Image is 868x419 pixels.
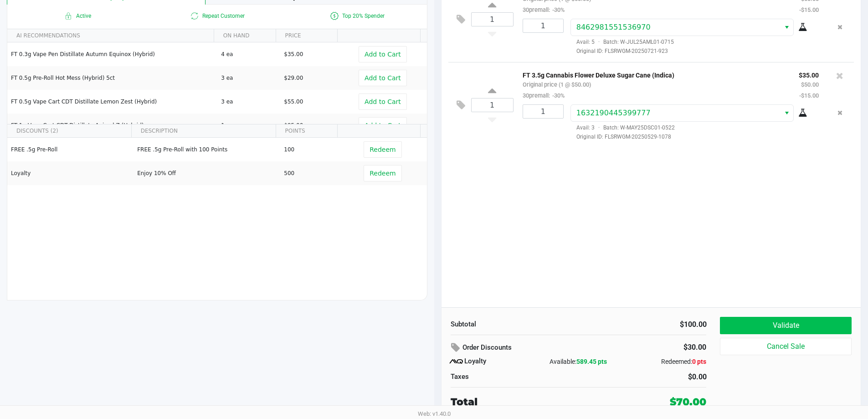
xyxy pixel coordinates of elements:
[284,122,303,129] span: $95.00
[7,10,147,21] span: Active
[133,138,280,161] td: FREE .5g Pre-Roll with 100 Points
[7,29,427,124] div: Data table
[63,10,74,21] inline-svg: Active loyalty member
[570,47,819,55] span: Original ID: FLSRWGM-20250721-923
[276,29,338,42] th: PRICE
[365,98,401,105] span: Add to Cart
[780,19,793,36] button: Select
[370,170,395,177] span: Redeem
[536,357,621,367] div: Available:
[523,6,565,13] small: 30premall:
[576,358,607,365] span: 589.45 pts
[576,23,651,31] span: 8462981551536970
[550,92,565,99] span: -30%
[720,338,851,355] button: Cancel Sale
[570,124,675,131] span: Avail: 3 Batch: W-MAY25DSC01-0522
[586,319,707,330] div: $100.00
[364,141,401,158] button: Redeem
[359,70,407,86] button: Add to Cart
[329,10,340,21] inline-svg: Is a top 20% spender
[692,358,706,365] span: 0 pts
[359,46,407,62] button: Add to Cart
[799,6,819,13] small: -$15.00
[280,138,343,161] td: 100
[720,317,851,334] button: Validate
[7,29,214,42] th: AI RECOMMENDATIONS
[370,146,395,153] span: Redeem
[7,138,133,161] td: FREE .5g Pre-Roll
[147,10,287,21] span: Repeat Customer
[7,124,131,138] th: DISCOUNTS (2)
[799,92,819,99] small: -$15.00
[595,124,603,131] span: ·
[7,124,427,275] div: Data table
[523,92,565,99] small: 30premall:
[217,66,280,90] td: 3 ea
[7,90,217,114] td: FT 0.5g Vape Cart CDT Distillate Lemon Zest (Hybrid)
[364,165,401,181] button: Redeem
[284,75,303,81] span: $29.00
[217,90,280,114] td: 3 ea
[834,104,846,121] button: Remove the package from the orderLine
[801,81,819,88] small: $50.00
[523,81,591,88] small: Original price (1 @ $50.00)
[451,394,612,409] div: Total
[523,69,785,79] p: FT 3.5g Cannabis Flower Deluxe Sugar Cane (Indica)
[570,133,819,141] span: Original ID: FLSRWGM-20250529-1078
[621,357,706,367] div: Redeemed:
[7,114,217,137] td: FT 1g Vape Cart CDT Distillate Animal Z (Hybrid)
[284,98,303,105] span: $55.00
[451,340,617,356] div: Order Discounts
[451,319,572,330] div: Subtotal
[799,69,819,79] p: $35.00
[834,19,846,36] button: Remove the package from the orderLine
[7,161,133,185] td: Loyalty
[131,124,276,138] th: DESCRIPTION
[359,117,407,134] button: Add to Cart
[214,29,276,42] th: ON HAND
[570,39,674,45] span: Avail: 5 Batch: W-JUL25AML01-0715
[7,42,217,66] td: FT 0.3g Vape Pen Distillate Autumn Equinox (Hybrid)
[451,372,572,382] div: Taxes
[276,124,338,138] th: POINTS
[630,340,706,355] div: $30.00
[287,10,427,21] span: Top 20% Spender
[284,51,303,57] span: $35.00
[217,114,280,137] td: 1 ea
[451,356,536,367] div: Loyalty
[550,6,565,13] span: -30%
[359,93,407,110] button: Add to Cart
[133,161,280,185] td: Enjoy 10% Off
[586,372,707,383] div: $0.00
[780,105,793,121] button: Select
[576,109,651,117] span: 1632190445399777
[365,51,401,58] span: Add to Cart
[365,74,401,82] span: Add to Cart
[595,39,603,45] span: ·
[189,10,200,21] inline-svg: Is repeat customer
[217,42,280,66] td: 4 ea
[7,66,217,90] td: FT 0.5g Pre-Roll Hot Mess (Hybrid) 5ct
[670,394,706,409] div: $70.00
[418,410,451,417] span: Web: v1.40.0
[365,122,401,129] span: Add to Cart
[280,161,343,185] td: 500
